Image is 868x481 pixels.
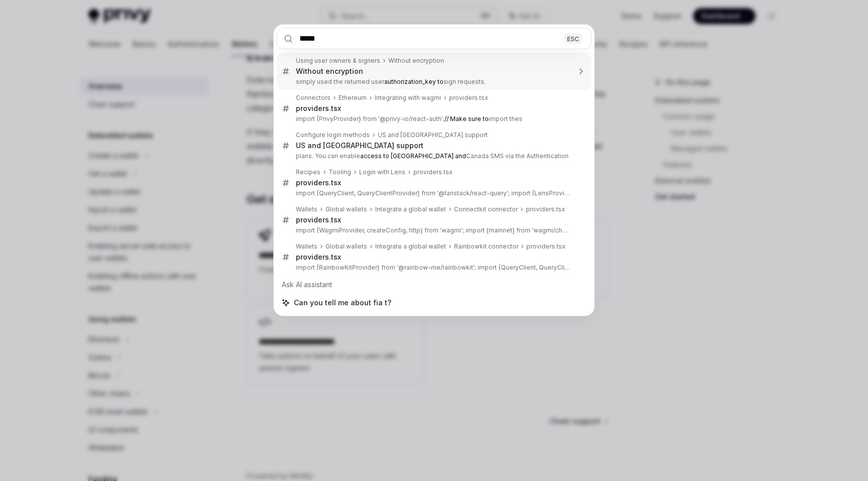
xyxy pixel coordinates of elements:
div: ESC [564,33,582,44]
p: plans. You can enable Canada SMS via the Authentication [296,152,570,160]
div: providers.tsx [296,104,341,113]
b: access to [GEOGRAPHIC_DATA] and [360,152,466,160]
div: Ask AI assistant [277,276,591,294]
div: Wallets [296,243,317,251]
div: providers.tsx [296,215,341,224]
div: Integrating with wagmi [375,94,441,102]
div: Tooling [329,168,351,176]
p: import {WagmiProvider, createConfig, http} from 'wagmi'; import {mainnet} from 'wagmi/chains'; impor [296,226,570,234]
div: US and [GEOGRAPHIC_DATA] support [296,141,423,150]
div: providers.tsx [526,205,565,213]
div: Rainbowkit connector [454,243,518,251]
div: Without encryption [296,67,363,76]
div: Global wallets [325,243,367,251]
div: providers.tsx [449,94,488,102]
p: import {QueryClient, QueryClientProvider} from '@tanstack/react-query'; import {LensProvider, Public [296,189,570,197]
b: // Make sure to [445,115,489,123]
div: US and [GEOGRAPHIC_DATA] support [378,131,488,139]
div: Without encryption [388,57,444,65]
span: Can you tell me about fia t? [294,298,391,308]
div: Wallets [296,205,317,213]
div: Global wallets [325,205,367,213]
p: import {PrivyProvider} from '@privy-io/react-auth'; import thes [296,115,570,123]
div: Configure login methods [296,131,370,139]
p: simply used the returned user sign requests. [296,78,570,86]
div: Connectkit connector [454,205,518,213]
div: providers.tsx [296,178,341,187]
div: providers.tsx [296,253,341,262]
div: Connectors [296,94,331,102]
b: authorization_key to [384,78,444,85]
div: Recipes [296,168,320,176]
div: Integrate a global wallet [375,205,446,213]
div: Integrate a global wallet [375,243,446,251]
div: Using user owners & signers [296,57,380,65]
div: Login with Lens [359,168,405,176]
div: Ethereum [339,94,367,102]
p: import {RainbowKitProvider} from '@rainbow-me/rainbowkit'; import {QueryClient, QueryClientProvider} [296,264,570,272]
div: providers.tsx [526,243,566,251]
div: providers.tsx [413,168,453,176]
